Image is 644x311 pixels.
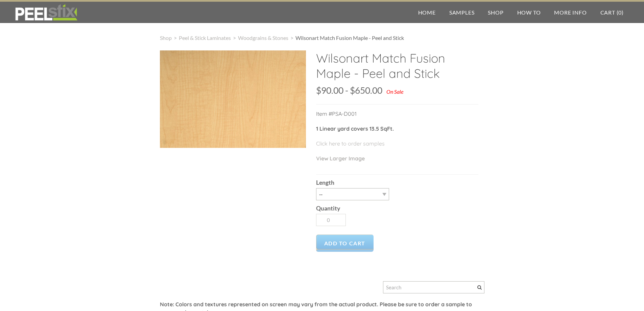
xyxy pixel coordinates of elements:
[172,35,179,41] span: >
[594,2,630,23] a: Cart (0)
[160,35,172,41] a: Shop
[316,50,478,86] h2: Wilsonart Match Fusion Maple - Peel and Stick
[316,155,365,162] a: View Larger Image
[316,235,374,252] a: Add to Cart
[383,281,484,293] input: Search
[179,35,231,41] a: Peel & Stick Laminates
[231,35,238,41] span: >
[14,4,79,21] img: REFACE SUPPLIES
[316,85,382,96] span: $90.00 - $650.00
[510,2,548,23] a: How To
[288,35,295,41] span: >
[477,285,482,290] span: Search
[316,125,394,132] strong: 1 Linear yard covers 13.5 SqFt.
[481,2,510,23] a: Shop
[443,2,481,23] a: Samples
[316,110,478,125] p: Item #PSA-D001
[316,179,334,186] b: Length
[316,140,385,147] a: Click here to order samples
[295,35,404,41] span: Wilsonart Match Fusion Maple - Peel and Stick
[386,88,403,95] div: On Sale
[547,2,593,23] a: More Info
[316,205,340,212] b: Quantity
[238,35,288,41] a: Woodgrains & Stones
[411,2,443,23] a: Home
[618,9,622,16] span: 0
